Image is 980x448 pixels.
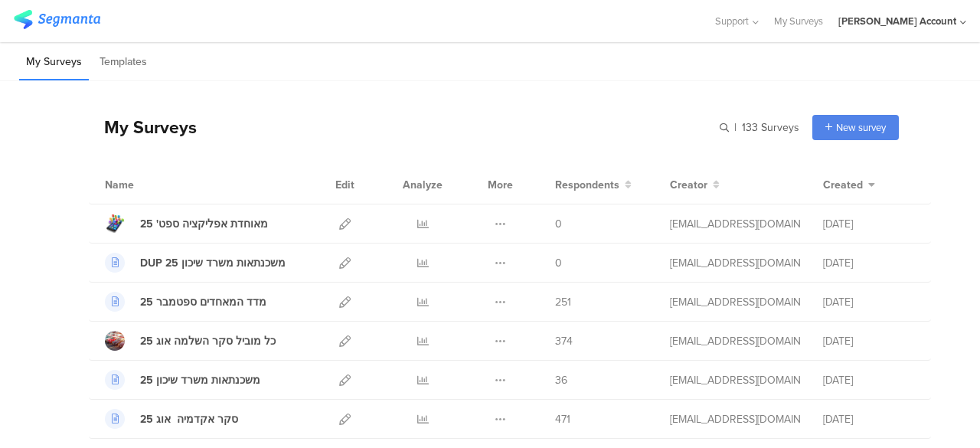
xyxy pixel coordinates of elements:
li: My Surveys [19,44,89,80]
span: 36 [555,372,567,388]
span: 133 Surveys [742,119,799,136]
a: מדד המאחדים ספטמבר 25 [105,292,266,312]
div: משכנתאות משרד שיכון 25 [140,372,260,388]
span: New survey [836,120,886,135]
div: Edit [328,165,361,204]
div: [DATE] [823,372,915,388]
li: Templates [93,44,154,80]
div: סקר אקדמיה אוג 25 [140,411,238,427]
a: משכנתאות משרד שיכון 25 [105,370,260,390]
span: Support [715,14,749,28]
span: 251 [555,294,571,310]
div: afkar2005@gmail.com [670,372,800,388]
div: [DATE] [823,411,915,427]
div: [DATE] [823,294,915,310]
div: [DATE] [823,216,915,232]
div: Name [105,177,197,193]
span: 471 [555,411,570,427]
div: DUP משכנתאות משרד שיכון 25 [140,255,286,271]
a: כל מוביל סקר השלמה אוג 25 [105,331,276,351]
a: DUP משכנתאות משרד שיכון 25 [105,253,286,273]
div: afkar2005@gmail.com [670,216,800,232]
div: My Surveys [89,114,197,140]
button: Created [823,177,875,193]
span: Created [823,177,863,193]
div: afkar2005@gmail.com [670,333,800,349]
span: Creator [670,177,707,193]
span: 374 [555,333,573,349]
span: 0 [555,216,562,232]
div: מדד המאחדים ספטמבר 25 [140,294,266,310]
div: [DATE] [823,255,915,271]
div: More [484,165,517,204]
div: afkar2005@gmail.com [670,294,800,310]
span: Respondents [555,177,619,193]
span: | [732,119,739,136]
a: מאוחדת אפליקציה ספט' 25 [105,214,268,234]
div: afkar2005@gmail.com [670,255,800,271]
div: afkar2005@gmail.com [670,411,800,427]
div: כל מוביל סקר השלמה אוג 25 [140,333,276,349]
span: 0 [555,255,562,271]
button: Creator [670,177,720,193]
div: [PERSON_NAME] Account [838,14,956,28]
div: [DATE] [823,333,915,349]
img: segmanta logo [14,10,100,29]
div: מאוחדת אפליקציה ספט' 25 [140,216,268,232]
button: Respondents [555,177,632,193]
div: Analyze [400,165,446,204]
a: סקר אקדמיה אוג 25 [105,409,238,429]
